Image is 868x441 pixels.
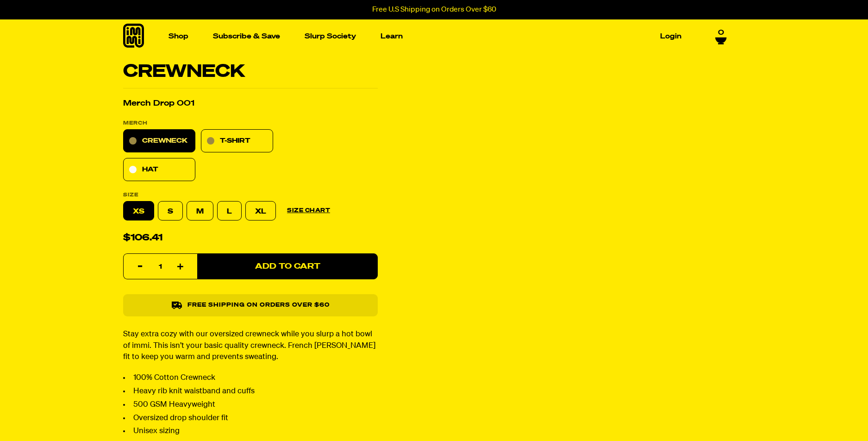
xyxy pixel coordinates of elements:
label: Size [123,192,378,197]
p: Stay extra cozy with our oversized crewneck while you slurp a hot bowl of immi. This isn’t your b... [123,329,378,363]
a: Login [656,29,685,44]
span: $106.41 [123,233,162,242]
p: MERCH [123,120,378,126]
button: Add to Cart [197,253,378,279]
li: Unisex sizing [123,426,378,438]
a: Learn [377,29,406,44]
label: XS [123,201,154,220]
li: 100% Cotton Crewneck [123,372,378,384]
h2: Merch Drop 001 [123,100,378,107]
label: L [217,201,242,220]
a: T-Shirt [201,129,273,152]
a: Size Chart [287,208,330,214]
span: Add to Cart [255,263,320,271]
label: S [158,201,183,220]
li: 500 GSM Heavyweight [123,399,378,411]
a: Slurp Society [301,29,360,44]
label: M [187,201,213,220]
a: Hat [123,158,195,181]
a: Crewneck [123,129,195,152]
p: Free U.S Shipping on Orders Over $60 [372,6,496,14]
h1: Crewneck [123,63,378,81]
a: Shop [165,29,192,44]
a: 0 [715,29,727,44]
p: Free shipping on orders over $60 [187,302,329,309]
li: Oversized drop shoulder fit [123,413,378,424]
input: quantity [129,254,192,280]
span: 0 [718,29,724,37]
label: XL [245,201,276,220]
a: Subscribe & Save [209,29,284,44]
li: Heavy rib knit waistband and cuffs [123,386,378,397]
nav: Main navigation [165,19,685,53]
